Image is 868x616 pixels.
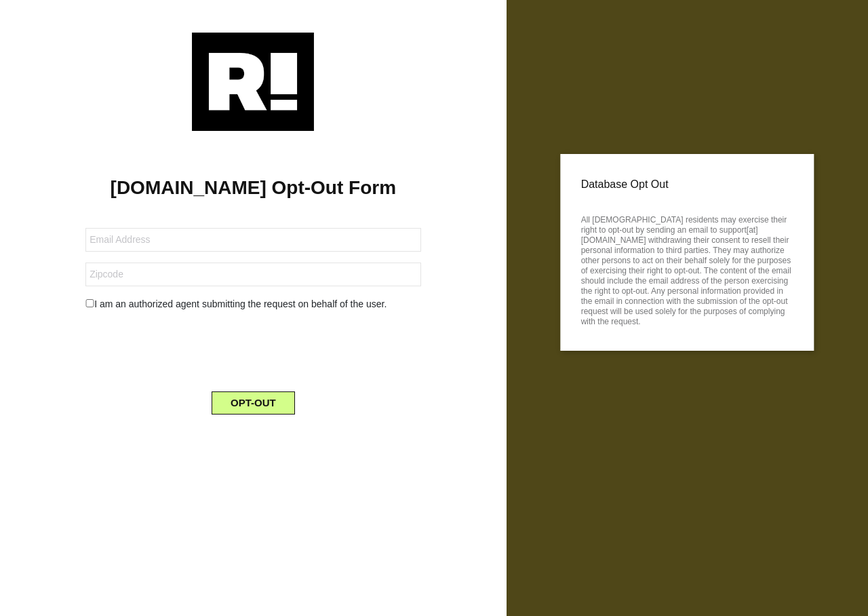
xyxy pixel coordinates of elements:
[212,391,295,415] button: OPT-OUT
[85,263,420,286] input: Zipcode
[150,322,356,375] iframe: reCAPTCHA
[85,228,420,252] input: Email Address
[20,176,486,199] h1: [DOMAIN_NAME] Opt-Out Form
[192,33,314,131] img: Retention.com
[581,174,793,195] p: Database Opt Out
[581,211,793,327] p: All [DEMOGRAPHIC_DATA] residents may exercise their right to opt-out by sending an email to suppo...
[75,297,431,311] div: I am an authorized agent submitting the request on behalf of the user.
